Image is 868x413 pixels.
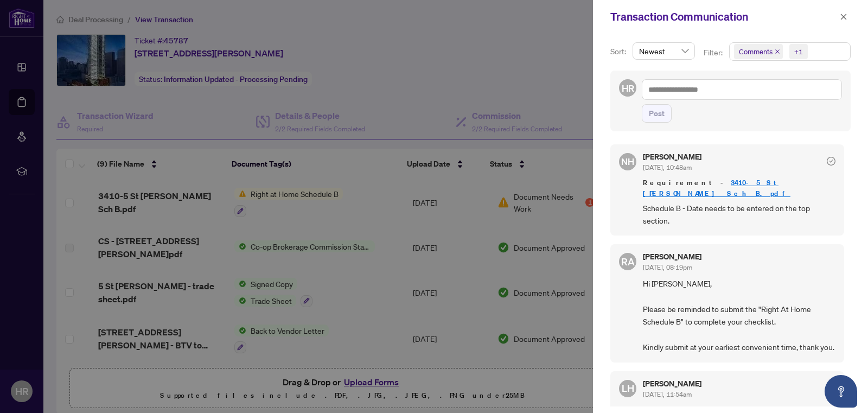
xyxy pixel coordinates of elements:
span: Newest [639,43,688,59]
h5: [PERSON_NAME] [643,380,701,387]
span: Requirement - [643,177,835,199]
span: [DATE], 10:48am [643,163,692,171]
span: HR [621,81,634,96]
h5: [PERSON_NAME] [643,153,701,161]
span: check-circle [827,157,835,166]
span: Comments [739,46,773,57]
button: Open asap [825,375,857,408]
span: Comments [734,44,783,59]
p: Filter: [704,47,724,59]
p: Sort: [610,46,628,58]
span: Hi [PERSON_NAME], Please be reminded to submit the "Right At Home Schedule B" to complete your ch... [643,277,835,353]
span: NH [621,155,634,169]
span: [DATE], 08:19pm [643,263,692,271]
h5: [PERSON_NAME] [643,253,701,260]
span: Schedule B - Date needs to be entered on the top section. [643,202,835,227]
div: +1 [794,46,803,57]
span: close [840,13,847,21]
span: close [775,49,780,54]
div: Transaction Communication [610,9,837,25]
span: RA [621,254,635,269]
button: Post [642,104,672,123]
span: [DATE], 11:54am [643,390,692,398]
span: LH [622,380,634,396]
